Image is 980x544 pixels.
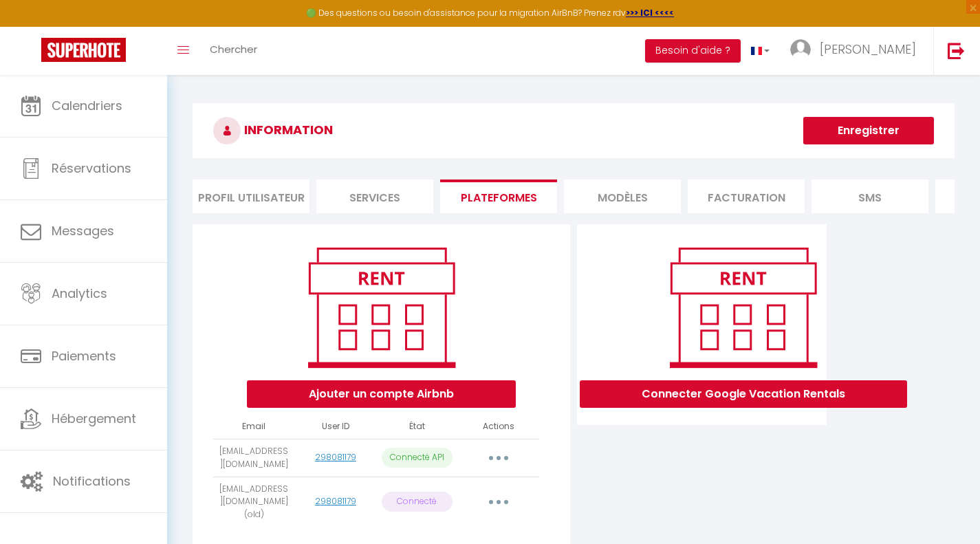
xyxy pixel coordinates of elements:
[376,415,458,439] th: État
[645,39,741,63] button: Besoin d'aide ?
[41,38,126,62] img: Super Booking
[315,451,356,463] a: 298081179
[193,103,955,158] h3: INFORMATION
[52,222,114,239] span: Messages
[382,448,453,468] p: Connecté API
[315,495,356,507] a: 298081179
[820,41,916,58] span: [PERSON_NAME]
[294,241,469,373] img: rent.png
[626,7,674,19] a: >>> ICI <<<<
[213,415,295,439] th: Email
[247,380,516,408] button: Ajouter un compte Airbnb
[213,439,295,477] td: [EMAIL_ADDRESS][DOMAIN_NAME]
[210,42,257,56] span: Chercher
[52,285,107,302] span: Analytics
[812,179,928,213] li: SMS
[52,347,116,365] span: Paiements
[193,179,309,213] li: Profil Utilisateur
[52,160,131,177] span: Réservations
[52,410,136,427] span: Hébergement
[458,415,540,439] th: Actions
[780,27,933,75] a: ... [PERSON_NAME]
[199,27,268,75] a: Chercher
[295,415,377,439] th: User ID
[564,179,681,213] li: MODÈLES
[803,117,934,144] button: Enregistrer
[382,492,453,512] p: Connecté
[790,39,811,60] img: ...
[53,472,131,490] span: Notifications
[440,179,557,213] li: Plateformes
[688,179,805,213] li: Facturation
[655,241,831,373] img: rent.png
[580,380,907,408] button: Connecter Google Vacation Rentals
[316,179,433,213] li: Services
[948,42,965,59] img: logout
[52,97,122,114] span: Calendriers
[213,477,295,527] td: [EMAIL_ADDRESS][DOMAIN_NAME] (old)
